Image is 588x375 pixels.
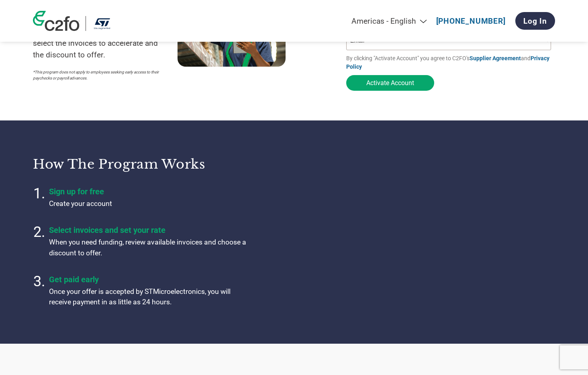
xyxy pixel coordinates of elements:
[92,16,112,31] img: STMicroelectronics
[49,286,250,308] p: Once your offer is accepted by STMicroelectronics, you will receive payment in as little as 24 ho...
[346,54,555,71] p: By clicking "Activate Account" you agree to C2FO's and
[515,12,555,30] a: Log In
[49,198,250,209] p: Create your account
[436,16,506,26] a: [PHONE_NUMBER]
[49,187,250,196] h4: Sign up for free
[470,55,521,61] a: Supplier Agreement
[49,225,250,235] h4: Select invoices and set your rate
[346,75,434,91] button: Activate Account
[33,11,80,31] img: c2fo logo
[33,156,284,172] h3: How the program works
[49,275,250,284] h4: Get paid early
[33,69,169,81] p: *This program does not apply to employees seeking early access to their paychecks or payroll adva...
[49,237,250,258] p: When you need funding, review available invoices and choose a discount to offer.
